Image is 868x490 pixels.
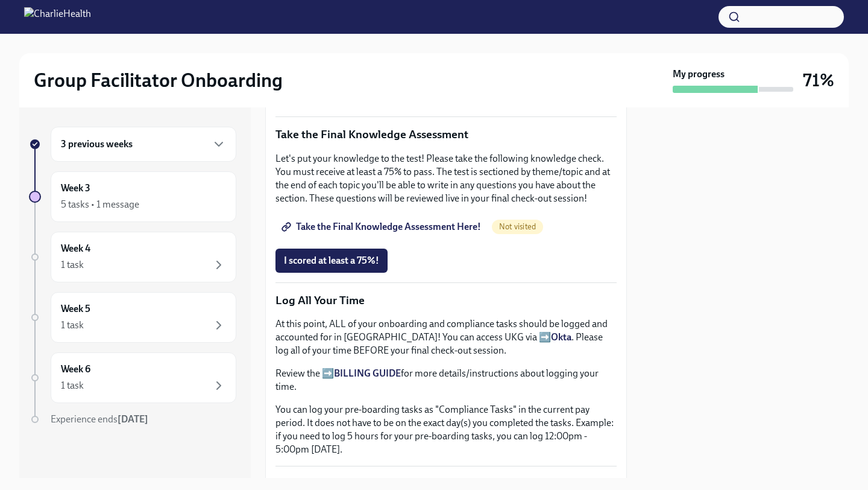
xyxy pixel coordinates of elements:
[61,138,133,151] h6: 3 previous weeks
[61,258,84,272] div: 1 task
[275,249,388,273] button: I scored at least a 75%!
[61,242,90,255] h6: Week 4
[34,68,283,92] h2: Group Facilitator Onboarding
[275,293,617,308] p: Log All Your Time
[492,222,543,231] span: Not visited
[275,403,617,456] p: You can log your pre-boarding tasks as "Compliance Tasks" in the current pay period. It does not ...
[29,352,236,403] a: Week 61 task
[275,367,617,393] p: Review the ➡️ for more details/instructions about logging your time.
[803,69,834,91] h3: 71%
[673,68,725,81] strong: My progress
[29,232,236,282] a: Week 41 task
[275,317,617,357] p: At this point, ALL of your onboarding and compliance tasks should be logged and accounted for in ...
[334,367,401,379] a: BILLING GUIDE
[275,152,617,205] p: Let's put your knowledge to the test! Please take the following knowledge check. You must receive...
[551,331,571,343] a: Okta
[51,127,236,162] div: 3 previous weeks
[275,127,617,142] p: Take the Final Knowledge Assessment
[61,379,84,392] div: 1 task
[29,171,236,222] a: Week 35 tasks • 1 message
[51,413,148,425] span: Experience ends
[61,319,84,332] div: 1 task
[284,255,379,267] span: I scored at least a 75%!
[29,292,236,343] a: Week 51 task
[61,363,90,376] h6: Week 6
[284,221,481,233] span: Take the Final Knowledge Assessment Here!
[275,215,489,239] a: Take the Final Knowledge Assessment Here!
[61,198,139,211] div: 5 tasks • 1 message
[24,7,91,27] img: CharlieHealth
[118,413,148,425] strong: [DATE]
[61,182,90,195] h6: Week 3
[61,302,90,316] h6: Week 5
